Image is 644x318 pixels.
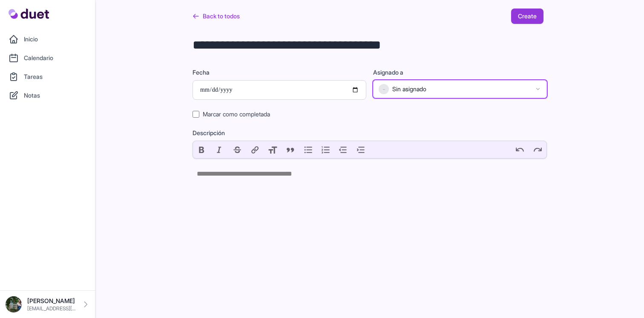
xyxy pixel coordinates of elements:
button: Numbers [317,141,335,158]
a: Inicio [5,31,90,48]
button: Bullets [299,141,317,158]
button: Strikethrough [228,141,246,158]
button: Bold [193,141,211,158]
button: Italic [211,141,229,158]
label: Descripción [193,129,547,137]
a: Calendario [5,49,90,66]
a: [PERSON_NAME] [EMAIL_ADDRESS][DOMAIN_NAME] [5,296,90,313]
span: – [383,86,385,92]
button: Create [511,9,543,24]
button: Decrease Level [335,141,353,158]
button: Quote [282,141,299,158]
a: Back to todos [193,9,240,24]
p: [PERSON_NAME] [27,297,76,305]
img: DSC08576_Original.jpeg [5,296,22,313]
button: – Sin asignado [373,80,547,98]
button: Increase Level [352,141,370,158]
a: Notas [5,87,90,104]
button: Redo [529,141,546,158]
button: Undo [511,141,529,158]
button: Link [246,141,264,158]
label: Asignado a [373,68,547,77]
a: Tareas [5,68,90,85]
label: Marcar como completada [203,110,270,119]
button: Heading [264,141,282,158]
label: Fecha [193,68,366,77]
p: [EMAIL_ADDRESS][DOMAIN_NAME] [27,305,76,312]
span: Sin asignado [392,85,426,93]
